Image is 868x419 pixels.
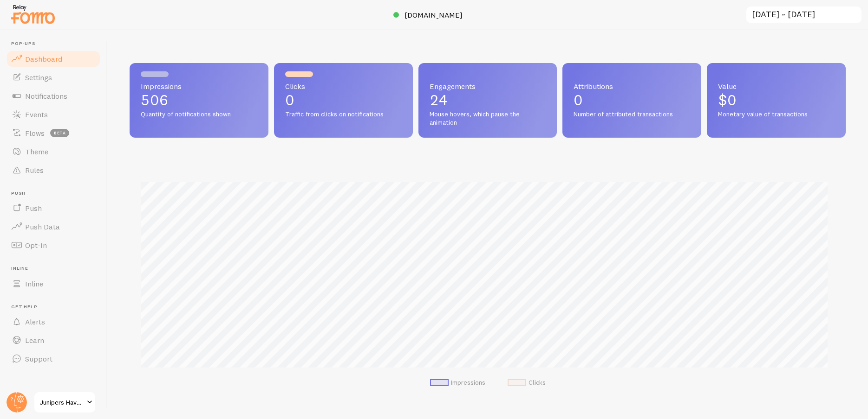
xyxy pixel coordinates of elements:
[40,397,84,408] span: Junipers Haven Skincare
[25,279,43,288] span: Inline
[25,336,44,345] span: Learn
[25,110,48,119] span: Events
[11,304,101,310] span: Get Help
[141,110,257,119] span: Quantity of notifications shown
[10,2,56,26] img: fomo-relay-logo-orange.svg
[25,165,44,175] span: Rules
[6,217,101,236] a: Push Data
[6,50,101,68] a: Dashboard
[25,128,45,138] span: Flows
[6,68,101,87] a: Settings
[141,83,257,90] span: Impressions
[430,379,485,387] li: Impressions
[430,93,546,108] p: 24
[6,142,101,161] a: Theme
[508,379,546,387] li: Clicks
[6,161,101,179] a: Rules
[6,349,101,368] a: Support
[6,236,101,254] a: Opt-In
[141,93,257,108] p: 506
[6,312,101,331] a: Alerts
[6,105,101,124] a: Events
[25,203,42,213] span: Push
[11,41,101,47] span: Pop-ups
[25,354,52,363] span: Support
[6,199,101,217] a: Push
[718,110,835,119] span: Monetary value of transactions
[25,222,60,231] span: Push Data
[25,241,47,250] span: Opt-In
[11,190,101,197] span: Push
[11,266,101,272] span: Inline
[285,83,402,90] span: Clicks
[574,83,690,90] span: Attributions
[25,317,45,326] span: Alerts
[574,110,690,119] span: Number of attributed transactions
[574,93,690,108] p: 0
[25,54,62,63] span: Dashboard
[50,129,69,137] span: beta
[25,91,67,101] span: Notifications
[6,274,101,293] a: Inline
[25,73,52,82] span: Settings
[33,391,96,413] a: Junipers Haven Skincare
[430,83,546,90] span: Engagements
[6,331,101,349] a: Learn
[285,110,402,119] span: Traffic from clicks on notifications
[6,124,101,142] a: Flows beta
[285,93,402,108] p: 0
[718,83,835,90] span: Value
[718,91,737,109] span: $0
[6,87,101,105] a: Notifications
[25,147,48,156] span: Theme
[430,110,546,127] span: Mouse hovers, which pause the animation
